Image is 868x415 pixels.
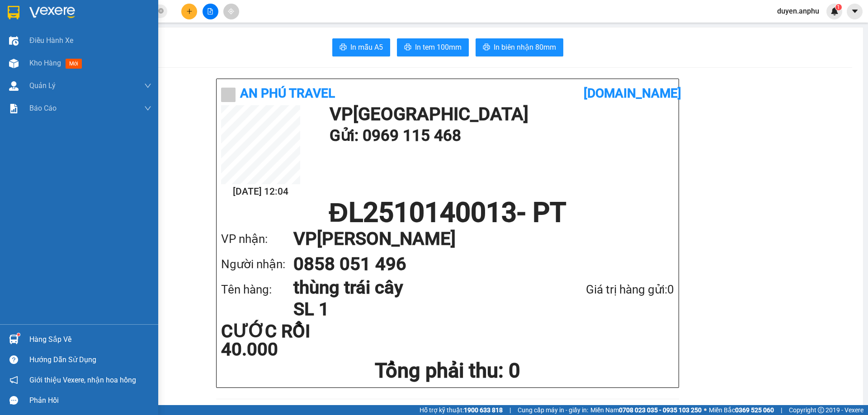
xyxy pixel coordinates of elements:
span: copyright [818,407,824,413]
span: aim [228,8,234,14]
h1: 0858 051 496 [293,252,656,277]
sup: 1 [17,333,20,336]
span: file-add [207,8,213,14]
h1: VP [PERSON_NAME] [293,226,656,252]
span: Giới thiệu Vexere, nhận hoa hồng [29,374,136,386]
button: caret-down [847,4,863,19]
img: warehouse-icon [9,335,19,344]
span: 1 [837,4,840,10]
span: Cung cấp máy in - giấy in: [518,405,588,415]
button: printerIn mẫu A5 [332,38,390,56]
div: Hướng dẫn sử dụng [29,353,151,367]
span: printer [340,43,347,52]
span: In biên nhận 80mm [494,42,556,53]
h1: thùng trái cây [293,277,538,298]
button: file-add [203,4,218,19]
img: solution-icon [9,104,19,113]
span: Báo cáo [29,103,57,114]
img: warehouse-icon [9,59,19,68]
span: | [509,405,511,415]
span: Miền Bắc [709,405,774,415]
strong: 1900 633 818 [464,406,503,414]
strong: 0708 023 035 - 0935 103 250 [619,406,702,414]
span: down [144,105,151,112]
b: An Phú Travel [240,86,335,101]
h1: Gửi: 0969 115 468 [330,123,670,148]
span: message [9,396,18,405]
span: Kho hàng [29,59,61,67]
h2: [DATE] 12:04 [221,184,300,199]
img: logo-vxr [8,6,19,19]
div: CƯỚC RỒI 40.000 [221,322,371,359]
div: Tên hàng: [221,280,293,299]
span: printer [404,43,411,52]
h1: ĐL2510140013 - PT [221,199,674,226]
span: down [144,82,151,89]
h1: SL 1 [293,298,538,320]
span: Miền Nam [590,405,702,415]
h1: VP [GEOGRAPHIC_DATA] [330,105,670,123]
div: Người nhận: [221,255,293,274]
span: ⚪️ [704,408,707,412]
button: printerIn tem 100mm [397,38,469,56]
span: In tem 100mm [415,42,462,53]
span: Quản Lý [29,80,56,91]
button: aim [223,4,239,19]
span: question-circle [9,355,18,364]
span: printer [483,43,490,52]
span: Điều hành xe [29,35,73,46]
span: | [781,405,782,415]
img: warehouse-icon [9,81,19,91]
span: In mẫu A5 [350,42,383,53]
span: caret-down [851,7,859,15]
div: VP nhận: [221,230,293,248]
sup: 1 [835,4,842,10]
img: warehouse-icon [9,36,19,46]
div: Phản hồi [29,394,151,407]
span: duyen.anphu [770,5,826,17]
button: printerIn biên nhận 80mm [476,38,563,56]
span: close-circle [158,7,164,16]
button: plus [181,4,197,19]
div: Hàng sắp về [29,333,151,346]
span: Hỗ trợ kỹ thuật: [420,405,503,415]
span: close-circle [158,8,164,14]
strong: 0369 525 060 [735,406,774,414]
h1: Tổng phải thu: 0 [221,359,674,383]
img: icon-new-feature [830,7,839,15]
div: Giá trị hàng gửi: 0 [538,280,674,299]
span: plus [186,8,193,14]
span: notification [9,376,18,384]
b: [DOMAIN_NAME] [584,86,681,101]
span: mới [66,59,82,69]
